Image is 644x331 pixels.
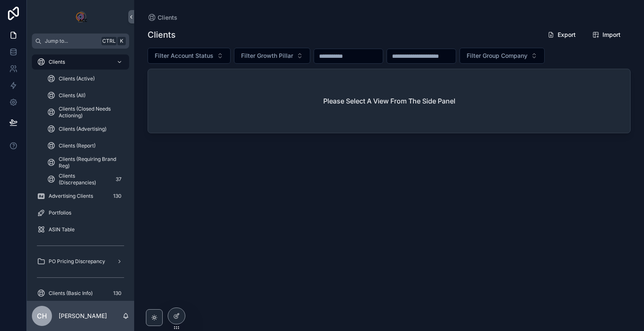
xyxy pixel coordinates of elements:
span: ASIN Table [49,226,75,233]
button: Select Button [148,48,231,64]
span: Filter Account Status [155,52,213,60]
span: Filter Growth Pillar [241,52,293,60]
a: Clients [148,13,177,22]
a: ASIN Table [32,222,129,237]
span: Clients (Active) [59,75,95,82]
a: PO Pricing Discrepancy [32,254,129,269]
span: CH [37,311,47,321]
div: 130 [111,288,124,298]
img: App logo [74,10,87,23]
button: Export [541,27,582,42]
span: Clients (Discrepancies) [59,173,110,186]
span: Advertising Clients [49,193,93,199]
button: Select Button [234,48,310,64]
button: Import [586,27,627,42]
a: Clients (Advertising) [42,122,129,137]
span: K [118,38,125,44]
span: Clients (Closed Needs Actioning) [59,106,121,119]
a: Clients (Requiring Brand Reg) [42,155,129,170]
a: Clients (Basic Info)130 [32,286,129,301]
div: 130 [111,191,124,201]
a: Clients (Closed Needs Actioning) [42,105,129,120]
span: Clients [49,59,65,65]
button: Select Button [460,48,545,64]
span: Jump to... [45,38,98,44]
span: Import [602,31,621,39]
div: 37 [113,174,124,184]
span: Ctrl [101,37,117,45]
span: PO Pricing Discrepancy [49,258,105,265]
button: Jump to...CtrlK [32,34,129,49]
a: Portfolios [32,205,129,220]
span: Portfolios [49,209,71,216]
span: Clients (Advertising) [59,126,106,132]
a: Clients (Report) [42,138,129,153]
a: Clients [32,54,129,70]
span: Filter Group Company [467,52,527,60]
a: Clients (Discrepancies)37 [42,172,129,187]
span: Clients (All) [59,92,86,99]
div: scrollable content [27,49,134,301]
a: Clients (All) [42,88,129,103]
a: Clients (Active) [42,71,129,86]
span: Clients (Report) [59,142,96,149]
span: Clients (Basic Info) [49,290,93,297]
p: [PERSON_NAME] [59,312,107,320]
span: Clients (Requiring Brand Reg) [59,156,121,169]
h2: Please Select A View From The Side Panel [323,96,455,106]
a: Advertising Clients130 [32,189,129,204]
h1: Clients [148,29,176,41]
span: Clients [158,13,177,22]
